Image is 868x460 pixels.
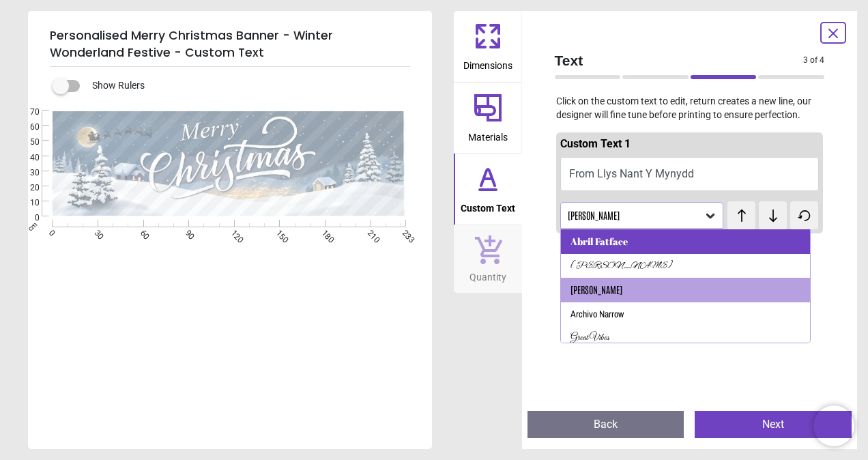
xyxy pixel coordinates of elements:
span: Custom Text [461,195,515,216]
span: 50 [14,136,40,148]
p: Click on the custom text to edit, return creates a new line, our designer will fine tune before p... [544,95,836,121]
span: Quantity [469,264,506,285]
button: Quantity [454,225,522,293]
span: Custom Text 1 [560,137,631,150]
div: Abril Fatface [570,235,628,248]
button: From Llys Nant Y Mynydd [560,157,820,191]
span: 30 [14,167,40,179]
div: [PERSON_NAME] [570,283,622,297]
div: Show Rulers [61,78,432,94]
button: Dimensions [454,11,522,82]
iframe: Brevo live chat [813,405,854,446]
span: Materials [468,124,508,145]
button: Custom Text [454,154,522,225]
span: 3 of 4 [803,55,824,66]
span: 20 [14,182,40,194]
button: Materials [454,83,522,154]
button: Next [695,411,852,438]
button: Back [527,411,684,438]
span: 10 [14,197,40,209]
span: Dimensions [463,53,512,73]
div: [PERSON_NAME] [570,259,673,273]
span: 0 [14,212,40,224]
div: [PERSON_NAME] [566,210,704,221]
span: cm [27,220,39,233]
span: 60 [14,121,40,133]
span: Text [555,51,804,70]
div: Great Vibes [570,332,609,345]
h5: Personalised Merry Christmas Banner - Winter Wonderland Festive - Custom Text [50,22,410,67]
div: Archivo Narrow [570,308,624,321]
span: 70 [14,106,40,118]
span: 40 [14,152,40,164]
